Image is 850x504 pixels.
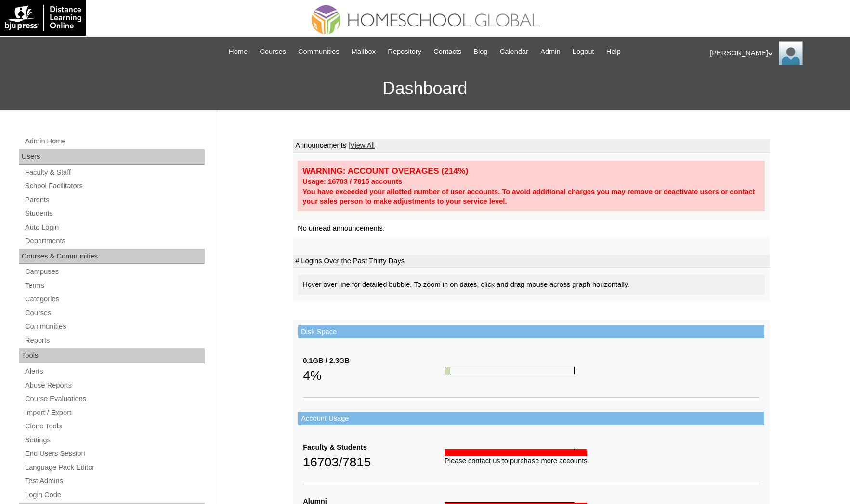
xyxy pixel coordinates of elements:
a: Mailbox [347,46,381,57]
span: Mailbox [352,46,376,57]
div: You have exceeded your allotted number of user accounts. To avoid additional charges you may remo... [302,187,760,207]
a: Categories [24,293,205,305]
a: Admin Home [24,135,205,147]
div: 4% [303,366,445,385]
img: logo-white.png [5,5,81,31]
a: Login Code [24,489,205,501]
a: Courses [24,307,205,319]
a: School Facilitators [24,180,205,192]
span: Contacts [433,46,461,57]
td: # Logins Over the Past Thirty Days [293,255,770,268]
span: Help [606,46,621,57]
div: Hover over line for detailed bubble. To zoom in on dates, click and drag mouse across graph horiz... [298,275,765,295]
a: Reports [24,335,205,347]
div: Users [19,149,205,165]
strong: Usage: 16703 / 7815 accounts [302,178,402,185]
a: Help [602,46,626,57]
span: Calendar [500,46,528,57]
a: Clone Tools [24,420,205,432]
a: Test Admins [24,475,205,487]
a: Communities [293,46,344,57]
div: Please contact us to purchase more accounts. [445,456,759,466]
a: Blog [469,46,492,57]
a: Departments [24,235,205,247]
a: Terms [24,280,205,292]
td: Announcements | [293,139,770,153]
a: View All [350,142,375,149]
a: End Users Session [24,448,205,460]
a: Admin [536,46,565,57]
a: Language Pack Editor [24,462,205,474]
a: Abuse Reports [24,379,205,391]
span: Blog [473,46,487,57]
a: Students [24,207,205,220]
div: Courses & Communities [19,249,205,264]
span: Repository [388,46,421,57]
span: Courses [260,46,286,57]
a: Repository [383,46,426,57]
div: Tools [19,348,205,363]
a: Courses [255,46,291,57]
div: 0.1GB / 2.3GB [303,356,445,366]
img: Ariane Ebuen [779,41,803,65]
div: 16703/7815 [303,452,445,472]
td: Account Usage [298,412,764,426]
div: WARNING: ACCOUNT OVERAGES (214%) [302,166,760,177]
span: Admin [540,46,561,57]
span: Logout [573,46,594,57]
a: Calendar [495,46,533,57]
a: Contacts [429,46,466,57]
a: Communities [24,321,205,333]
td: No unread announcements. [293,220,770,237]
a: Home [224,46,252,57]
a: Alerts [24,365,205,377]
a: Settings [24,434,205,446]
td: Disk Space [298,325,764,339]
a: Logout [568,46,599,57]
h3: Dashboard [5,67,845,110]
span: Home [229,46,248,57]
a: Campuses [24,266,205,278]
div: [PERSON_NAME] [710,41,840,65]
div: Faculty & Students [303,442,445,452]
span: Communities [298,46,340,57]
a: Import / Export [24,407,205,419]
a: Course Evaluations [24,393,205,405]
a: Parents [24,194,205,206]
a: Auto Login [24,221,205,233]
a: Faculty & Staff [24,167,205,179]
